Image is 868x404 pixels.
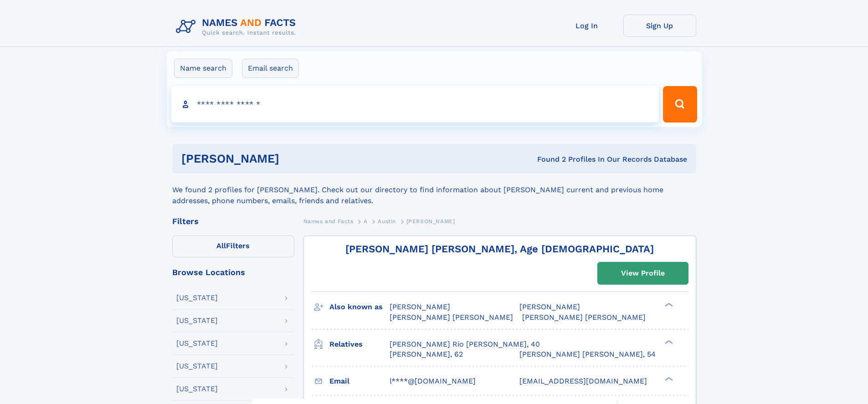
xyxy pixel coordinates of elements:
a: [PERSON_NAME] [PERSON_NAME], Age [DEMOGRAPHIC_DATA] [345,243,654,255]
div: Found 2 Profiles In Our Records Database [408,154,687,164]
div: View Profile [621,263,665,284]
span: [PERSON_NAME] [PERSON_NAME] [390,313,513,322]
label: Filters [172,235,294,257]
span: All [216,241,226,250]
a: Austin [378,215,396,227]
img: Logo Names and Facts [172,15,303,39]
span: Austin [378,218,396,225]
span: [PERSON_NAME] [406,218,455,225]
a: Log In [550,15,623,37]
h1: [PERSON_NAME] [181,153,408,164]
label: Name search [174,59,232,78]
div: [US_STATE] [176,294,218,302]
div: ❯ [663,339,673,345]
a: A [364,215,368,227]
span: [PERSON_NAME] [PERSON_NAME] [522,313,646,322]
span: A [364,218,368,225]
div: We found 2 profiles for [PERSON_NAME]. Check out our directory to find information about [PERSON_... [172,174,696,206]
h3: Email [329,373,390,389]
div: Browse Locations [172,268,294,276]
div: Filters [172,217,294,225]
button: Search Button [663,86,697,123]
label: Email search [242,59,299,78]
div: [US_STATE] [176,385,218,393]
a: [PERSON_NAME] Rio [PERSON_NAME], 40 [390,339,540,349]
div: [US_STATE] [176,363,218,370]
div: [US_STATE] [176,317,218,324]
span: [PERSON_NAME] [519,302,580,311]
a: Sign Up [623,15,696,37]
a: Names and Facts [303,215,354,227]
a: [PERSON_NAME] [PERSON_NAME], 54 [519,349,656,359]
a: View Profile [598,262,688,284]
div: ❯ [663,302,673,308]
span: [PERSON_NAME] [390,302,450,311]
div: ❯ [663,376,673,382]
h3: Also known as [329,299,390,315]
div: [US_STATE] [176,340,218,347]
h3: Relatives [329,337,390,352]
span: [EMAIL_ADDRESS][DOMAIN_NAME] [519,377,647,385]
input: search input [171,86,659,123]
a: [PERSON_NAME], 62 [390,349,463,359]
